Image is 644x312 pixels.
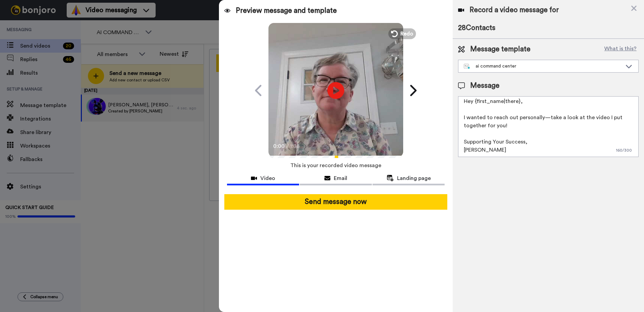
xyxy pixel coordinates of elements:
[470,81,500,91] span: Message
[273,142,285,150] span: 0:00
[470,44,530,54] span: Message template
[464,64,470,69] img: nextgen-template.svg
[464,63,622,70] div: ai command center
[290,142,302,150] span: 1:38
[286,142,289,150] span: /
[224,194,447,210] button: Send message now
[334,174,347,182] span: Email
[290,158,381,173] span: This is your recorded video message
[602,44,639,54] button: What is this?
[260,174,275,182] span: Video
[397,174,431,182] span: Landing page
[458,96,639,157] textarea: Hey {first_name|there}, I wanted to reach out personally—take a look at the video I put together ...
